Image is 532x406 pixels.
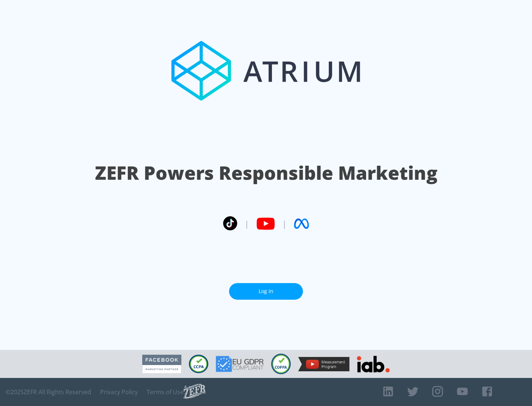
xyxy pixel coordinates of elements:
span: © 2025 ZEFR All Rights Reserved [6,388,91,396]
img: GDPR Compliant [216,356,264,372]
a: Terms of Use [147,388,184,396]
img: CCPA Compliant [189,355,208,373]
span: | [245,218,249,229]
img: Facebook Marketing Partner [142,355,181,374]
h1: ZEFR Powers Responsible Marketing [95,160,437,186]
img: COPPA Compliant [271,354,291,374]
img: IAB [357,356,390,372]
img: YouTube Measurement Program [298,357,349,371]
a: Log In [229,283,303,300]
a: Privacy Policy [100,388,138,396]
span: | [282,218,287,229]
